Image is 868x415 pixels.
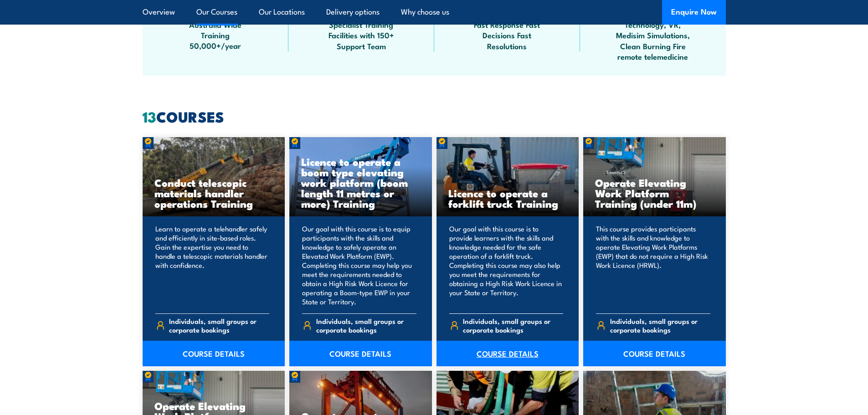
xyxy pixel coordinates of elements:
a: COURSE DETAILS [143,341,285,366]
a: COURSE DETAILS [437,341,579,366]
span: Individuals, small groups or corporate bookings [610,317,710,334]
span: Technology, VR, Medisim Simulations, Clean Burning Fire remote telemedicine [612,19,694,62]
a: COURSE DETAILS [289,341,432,366]
span: Individuals, small groups or corporate bookings [316,317,416,334]
h3: Licence to operate a boom type elevating work platform (boom length 11 metres or more) Training [301,156,420,209]
span: Specialist Training Facilities with 150+ Support Team [320,19,402,51]
strong: 13 [143,105,156,128]
h3: Licence to operate a forklift truck Training [448,188,567,209]
p: Our goal with this course is to provide learners with the skills and knowledge needed for the saf... [449,224,564,306]
h2: COURSES [143,110,726,123]
p: Learn to operate a telehandler safely and efficiently in site-based roles. Gain the expertise you... [155,224,270,306]
span: Australia Wide Training 50,000+/year [175,19,257,51]
h3: Operate Elevating Work Platform Training (under 11m) [595,177,714,209]
span: Individuals, small groups or corporate bookings [463,317,563,334]
p: This course provides participants with the skills and knowledge to operate Elevating Work Platfor... [596,224,710,306]
span: Individuals, small groups or corporate bookings [169,317,269,334]
a: COURSE DETAILS [583,341,726,366]
span: Fast Response Fast Decisions Fast Resolutions [466,19,548,51]
h3: Conduct telescopic materials handler operations Training [154,177,273,209]
p: Our goal with this course is to equip participants with the skills and knowledge to safely operat... [302,224,416,306]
